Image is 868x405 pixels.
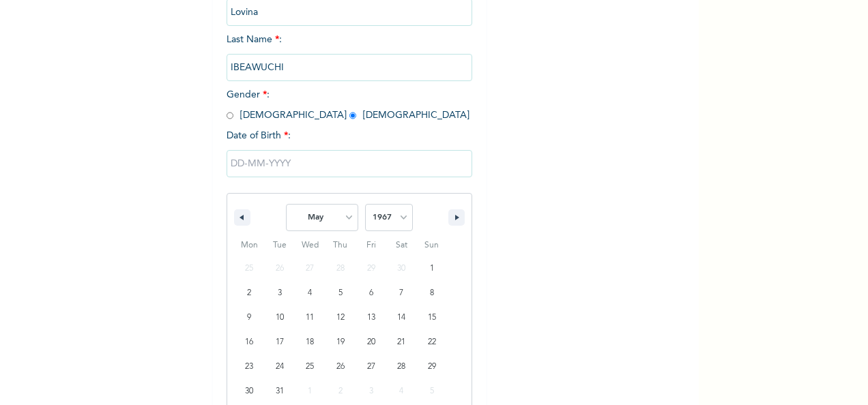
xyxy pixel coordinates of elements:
span: 5 [338,281,343,305]
span: 1 [430,256,434,281]
button: 26 [325,355,356,379]
span: 19 [336,330,345,355]
span: 12 [336,305,345,330]
button: 24 [265,355,295,379]
button: 29 [416,355,447,379]
button: 12 [325,305,356,330]
button: 1 [416,256,447,281]
button: 15 [416,305,447,330]
button: 30 [234,379,265,404]
span: 8 [430,281,434,305]
span: 30 [245,379,253,404]
button: 7 [386,281,417,305]
button: 17 [265,330,295,355]
span: 26 [336,355,345,379]
button: 8 [416,281,447,305]
span: Tue [265,235,295,256]
span: Sat [386,235,417,256]
span: Thu [325,235,356,256]
span: 15 [428,305,436,330]
span: Mon [234,235,265,256]
button: 3 [265,281,295,305]
span: 20 [367,330,375,355]
button: 28 [386,355,417,379]
span: 25 [306,355,314,379]
button: 23 [234,355,265,379]
span: Gender : [DEMOGRAPHIC_DATA] [DEMOGRAPHIC_DATA] [227,90,469,120]
span: 21 [397,330,405,355]
span: 10 [276,305,284,330]
button: 20 [356,330,386,355]
span: 4 [308,281,312,305]
button: 18 [295,330,325,355]
button: 10 [265,305,295,330]
button: 14 [386,305,417,330]
button: 9 [234,305,265,330]
span: 13 [367,305,375,330]
button: 21 [386,330,417,355]
span: 24 [276,355,284,379]
span: Sun [416,235,447,256]
button: 16 [234,330,265,355]
span: 18 [306,330,314,355]
span: 3 [278,281,282,305]
span: 6 [369,281,373,305]
button: 19 [325,330,356,355]
input: DD-MM-YYYY [227,150,472,177]
button: 4 [295,281,325,305]
button: 22 [416,330,447,355]
span: 27 [367,355,375,379]
button: 25 [295,355,325,379]
button: 2 [234,281,265,305]
button: 27 [356,355,386,379]
span: Fri [356,235,386,256]
span: 29 [428,355,436,379]
span: Last Name : [227,35,472,72]
button: 6 [356,281,386,305]
span: 28 [397,355,405,379]
span: 7 [399,281,403,305]
span: 2 [247,281,251,305]
span: 14 [397,305,405,330]
button: 5 [325,281,356,305]
span: 16 [245,330,253,355]
span: Wed [295,235,325,256]
span: Date of Birth : [227,129,291,143]
span: 11 [306,305,314,330]
span: 31 [276,379,284,404]
span: 9 [247,305,251,330]
button: 31 [265,379,295,404]
span: 23 [245,355,253,379]
input: Enter your last name [227,54,472,81]
button: 11 [295,305,325,330]
span: 17 [276,330,284,355]
button: 13 [356,305,386,330]
span: 22 [428,330,436,355]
